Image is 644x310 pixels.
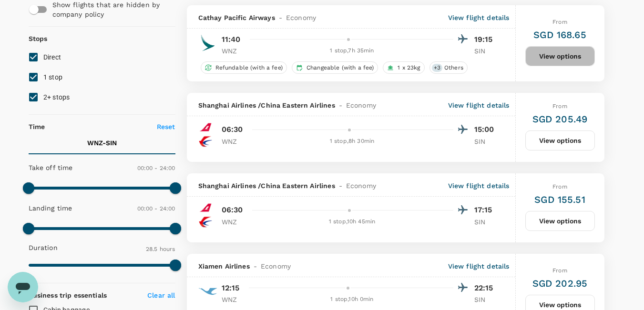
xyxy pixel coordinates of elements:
[448,181,510,190] p: View flight details
[474,295,498,304] p: SIN
[222,282,240,294] p: 12:15
[198,33,217,52] img: CX
[532,276,588,291] h6: SGD 202.95
[303,64,378,72] span: Changeable (with a fee)
[474,34,498,45] p: 19:15
[147,290,175,300] p: Clear all
[29,35,48,42] strong: Stops
[346,100,376,110] span: Economy
[222,295,245,304] p: WNZ
[251,137,453,146] div: 1 stop , 8h 30min
[29,243,58,252] p: Duration
[222,124,243,135] p: 06:30
[87,138,117,148] p: WNZ - SIN
[251,217,453,227] div: 1 stop , 10h 45min
[533,27,586,42] h6: SGD 168.65
[552,19,567,25] span: From
[474,282,498,294] p: 22:15
[432,64,442,72] span: + 3
[8,272,38,302] iframe: Button to launch messaging window
[525,211,595,231] button: View options
[157,122,175,131] p: Reset
[222,217,245,227] p: WNZ
[146,246,175,252] span: 28.5 hours
[29,291,107,299] strong: Business trip essentials
[251,46,453,56] div: 1 stop , 7h 35min
[222,46,245,56] p: WNZ
[394,64,424,72] span: 1 x 23kg
[43,73,63,81] span: 1 stop
[137,205,175,212] span: 00:00 - 24:00
[383,61,424,74] div: 1 x 23kg
[198,100,335,110] span: Shanghai Airlines / China Eastern Airlines
[222,137,245,146] p: WNZ
[201,61,287,74] div: Refundable (with a fee)
[198,261,250,271] span: Xiamen Airlines
[429,61,468,74] div: +3Others
[474,46,498,56] p: SIN
[251,295,453,304] div: 1 stop , 10h 0min
[250,261,261,271] span: -
[222,204,243,216] p: 06:30
[552,103,567,110] span: From
[222,34,241,45] p: 11:40
[474,204,498,216] p: 17:15
[137,165,175,171] span: 00:00 - 24:00
[198,120,213,134] img: FM
[198,134,213,149] img: MU
[525,130,595,150] button: View options
[261,261,291,271] span: Economy
[346,181,376,190] span: Economy
[198,181,335,190] span: Shanghai Airlines / China Eastern Airlines
[198,200,213,215] img: FM
[292,61,378,74] div: Changeable (with a fee)
[525,46,595,66] button: View options
[474,124,498,135] p: 15:00
[474,217,498,227] p: SIN
[448,261,510,271] p: View flight details
[43,93,70,101] span: 2+ stops
[29,203,72,213] p: Landing time
[534,192,585,207] h6: SGD 155.51
[335,181,346,190] span: -
[335,100,346,110] span: -
[440,64,467,72] span: Others
[532,111,588,127] h6: SGD 205.49
[275,13,286,22] span: -
[212,64,286,72] span: Refundable (with a fee)
[198,282,217,301] img: MF
[474,137,498,146] p: SIN
[198,13,275,22] span: Cathay Pacific Airways
[448,100,510,110] p: View flight details
[29,122,45,131] p: Time
[198,215,213,229] img: MU
[448,13,510,22] p: View flight details
[552,183,567,190] span: From
[43,53,61,61] span: Direct
[29,163,73,172] p: Take off time
[286,13,316,22] span: Economy
[552,267,567,274] span: From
